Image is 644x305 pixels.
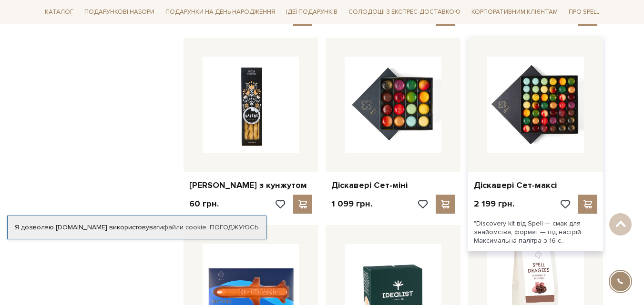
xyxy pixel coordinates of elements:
[189,180,313,191] a: [PERSON_NAME] з кунжутом
[81,5,158,20] a: Подарункові набори
[474,198,514,209] p: 2 199 грн.
[468,5,562,20] a: Корпоративним клієнтам
[210,223,258,232] a: Погоджуюсь
[474,180,597,191] a: Діскавері Сет-максі
[468,214,603,251] div: "Discovery kit від Spell — смак для знайомства, формат — під настрій. Максимальна палітра з 16 с..
[345,4,464,20] a: Солодощі з експрес-доставкою
[565,5,603,20] a: Про Spell
[282,5,341,20] a: Ідеї подарунків
[203,57,299,153] img: Грісіні з кунжутом
[163,223,206,231] a: файли cookie
[331,198,372,209] p: 1 099 грн.
[162,5,279,20] a: Подарунки на День народження
[189,198,219,209] p: 60 грн.
[331,180,455,191] a: Діскавері Сет-міні
[8,223,266,232] div: Я дозволяю [DOMAIN_NAME] використовувати
[41,5,77,20] a: Каталог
